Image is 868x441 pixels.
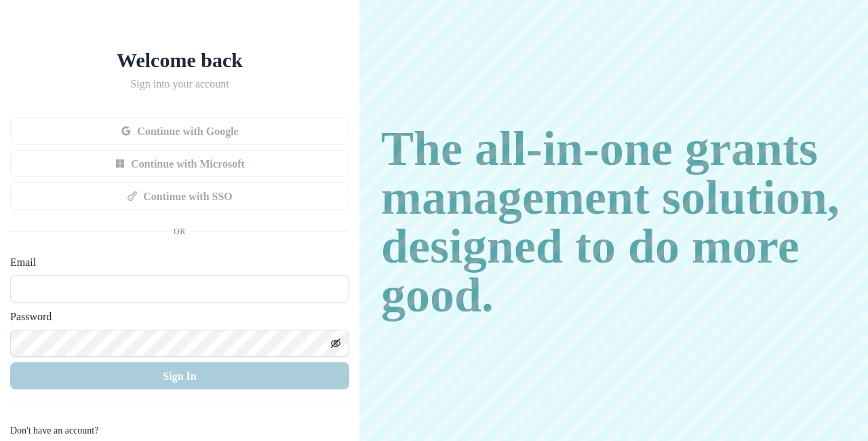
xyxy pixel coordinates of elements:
[10,77,349,90] h2: Sign into your account
[10,47,349,72] h1: Welcome back
[10,308,341,324] label: Password
[10,117,349,145] button: Continue with Google
[325,332,347,354] button: Toggle password visibility
[10,150,349,177] button: Continue with Microsoft
[10,423,98,437] p: Don't have an account?
[10,183,349,210] button: Continue with SSO
[10,254,341,270] label: Email
[10,362,349,389] button: Sign In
